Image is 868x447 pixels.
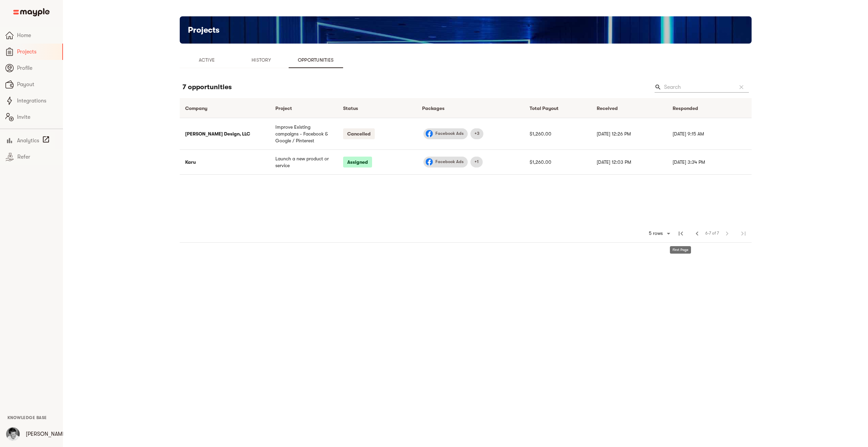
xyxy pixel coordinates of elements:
span: Integrations [17,97,58,105]
span: Previous Page [689,225,705,242]
div: Company [185,104,207,112]
span: first_page [677,229,685,238]
span: Active [184,56,230,64]
span: chevron_left [693,229,701,238]
span: Responded [673,104,707,112]
span: Facebook Ads [431,130,468,137]
span: Received [597,104,627,112]
span: Profile [17,64,58,72]
span: History [238,56,285,64]
td: Karu [180,149,270,174]
h6: 7 opportunities [182,82,232,93]
img: facebook.svg [425,130,433,138]
span: Refer [17,153,58,161]
span: +1 [470,159,483,165]
td: $1,260.00 [524,149,591,174]
div: Packages [422,104,445,112]
span: Knowledge Base [7,415,47,420]
p: Cancelled [343,128,375,139]
span: Invite [17,113,58,121]
span: 6-7 of 7 [705,230,719,237]
iframe: Chat Widget [834,414,868,447]
div: Received [597,104,618,112]
td: Launch a new product or service [270,149,338,174]
span: [DATE] 12:03 PM [597,159,631,165]
p: [PERSON_NAME] [26,430,67,438]
span: Home [17,31,58,39]
td: [PERSON_NAME] Design, LLC [180,118,270,149]
span: [DATE] 3:34 PM [673,159,705,165]
span: Total Payout [530,104,567,112]
img: facebook.svg [425,158,433,166]
input: Search [664,82,731,93]
div: Google Ads [470,157,483,167]
div: Responded [673,104,698,112]
h5: Projects [188,25,220,35]
span: Analytics [17,137,39,145]
span: Next Page [719,225,735,242]
td: Improve Existing campaigns - Facebook & Google / Pinterest [270,118,338,149]
span: Project [275,104,301,112]
div: Google Ads, Instagram Ads, Pinterest Ads [470,128,483,139]
span: Status [343,104,367,112]
button: User Menu [2,423,24,445]
span: [DATE] 9:15 AM [673,131,704,137]
div: 5 rows [647,230,664,236]
div: 5 rows [644,228,673,239]
td: $1,260.00 [524,118,591,149]
p: Assigned [343,157,372,167]
img: wX89r4wFQIubCHj7pWQt [6,427,20,441]
span: Company [185,104,216,112]
a: Knowledge Base [7,415,47,420]
span: Search [655,84,661,91]
span: Packages [422,104,453,112]
img: Main logo [13,8,50,16]
span: Opportunities [293,56,339,64]
span: [DATE] 12:26 PM [597,131,631,137]
div: Total Payout [530,104,559,112]
div: Project [275,104,292,112]
span: Payout [17,80,58,89]
span: +3 [470,130,483,137]
span: Last Page [735,225,752,242]
span: Projects [17,48,57,56]
div: Status [343,104,358,112]
span: Facebook Ads [431,159,468,165]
